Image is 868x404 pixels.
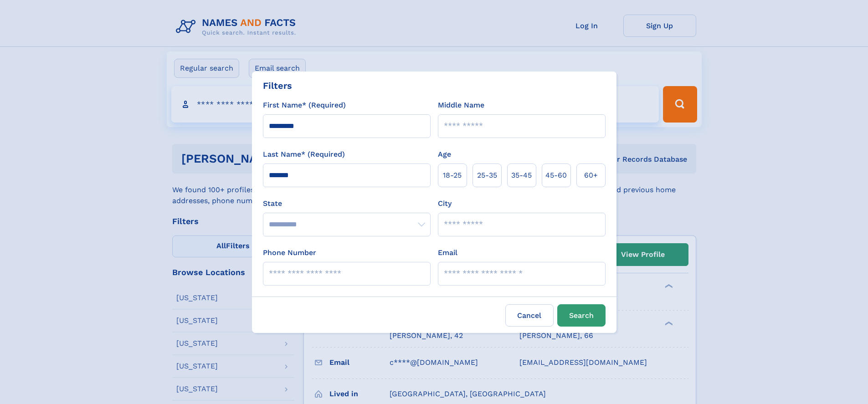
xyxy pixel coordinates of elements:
[263,100,346,111] label: First Name* (Required)
[443,170,462,181] span: 18‑25
[505,304,554,327] label: Cancel
[438,198,452,209] label: City
[557,304,606,327] button: Search
[263,79,292,92] div: Filters
[477,170,497,181] span: 25‑35
[263,198,431,209] label: State
[584,170,598,181] span: 60+
[545,170,567,181] span: 45‑60
[263,247,316,258] label: Phone Number
[438,100,484,111] label: Middle Name
[511,170,532,181] span: 35‑45
[438,149,451,160] label: Age
[263,149,345,160] label: Last Name* (Required)
[438,247,457,258] label: Email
